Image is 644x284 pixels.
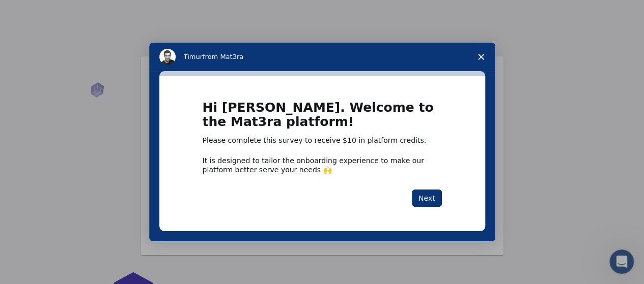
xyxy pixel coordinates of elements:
[467,43,495,71] span: Close survey
[20,7,57,16] span: Support
[203,136,442,146] div: Please complete this survey to receive $10 in platform credits.
[412,190,442,207] button: Next
[203,156,442,174] div: It is designed to tailor the onboarding experience to make our platform better serve your needs 🙌
[184,53,203,60] span: Timur
[159,49,176,65] img: Profile image for Timur
[203,101,442,136] h1: Hi [PERSON_NAME]. Welcome to the Mat3ra platform!
[203,53,243,60] span: from Mat3ra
